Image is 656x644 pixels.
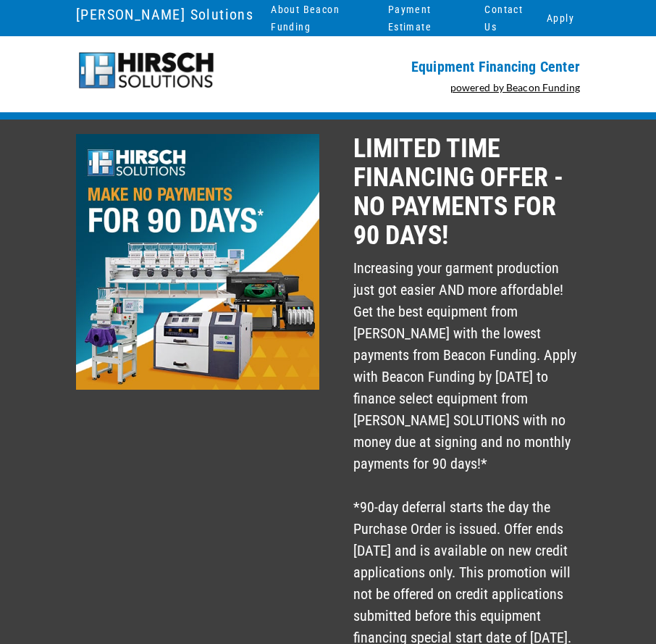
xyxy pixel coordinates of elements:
p: Equipment Financing Center [337,58,580,75]
img: Hirsch-logo-55px.png [76,51,216,91]
img: 2508-Hirsch-90-Days-No-Payments-EFC-Imagery.jpg [76,134,319,390]
p: LIMITED TIME FINANCING OFFER - NO PAYMENTS FOR 90 DAYS! [353,134,580,250]
a: [PERSON_NAME] Solutions [76,2,253,27]
a: powered by Beacon Funding [450,81,581,93]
